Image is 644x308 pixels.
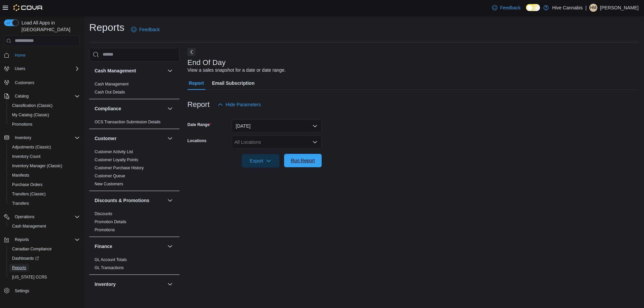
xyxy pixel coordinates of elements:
span: GL Account Totals [95,257,127,262]
span: Dashboards [12,256,39,261]
a: Transfers [9,199,32,207]
a: Promotions [95,228,115,232]
span: OCS Transaction Submission Details [95,119,161,125]
span: Customers [15,80,34,85]
span: Report [189,76,204,90]
span: Adjustments (Classic) [12,144,51,150]
span: Catalog [15,94,29,99]
a: My Catalog (Classic) [9,111,52,119]
span: Cash Management [9,222,80,230]
button: Catalog [1,91,83,101]
span: [US_STATE] CCRS [12,274,47,280]
button: Inventory [95,281,165,288]
button: [DATE] [232,119,322,133]
span: Transfers (Classic) [9,190,80,198]
a: Adjustments (Classic) [9,143,54,151]
button: My Catalog (Classic) [7,110,83,120]
h3: Report [187,101,210,109]
button: Settings [1,286,83,296]
button: Export [242,154,279,168]
a: Settings [12,287,32,295]
button: Inventory [1,133,83,142]
a: Customer Purchase History [95,166,144,170]
span: HM [590,4,597,12]
button: Transfers (Classic) [7,189,83,199]
span: Export [246,154,275,168]
p: Hive Cannabis [552,4,583,12]
span: Inventory Count [12,154,41,159]
span: Promotions [9,120,80,128]
a: Cash Management [9,222,49,230]
span: Transfers [9,199,80,207]
button: Adjustments (Classic) [7,142,83,152]
span: Customer Queue [95,173,125,179]
span: Reports [12,236,80,244]
h1: Reports [89,21,124,34]
span: Manifests [9,171,80,179]
button: Customers [1,77,83,87]
span: Promotions [12,122,33,127]
span: Feedback [500,4,521,11]
span: Hide Parameters [226,101,261,108]
span: Customer Purchase History [95,165,144,171]
div: View a sales snapshot for a date or date range. [187,67,286,74]
a: Dashboards [7,254,83,263]
button: Home [1,50,83,60]
button: Operations [1,212,83,222]
button: Inventory Manager (Classic) [7,161,83,171]
span: Adjustments (Classic) [9,143,80,151]
a: Promotions [9,120,35,128]
span: My Catalog (Classic) [9,111,80,119]
button: Inventory Count [7,152,83,161]
label: Date Range [187,122,211,127]
a: Cash Management [95,82,128,86]
span: Catalog [12,92,80,100]
button: Canadian Compliance [7,244,83,254]
span: GL Transactions [95,265,124,270]
button: Manifests [7,171,83,180]
span: Operations [15,214,35,220]
span: Manifests [12,173,29,178]
button: Customer [95,135,165,142]
a: GL Account Totals [95,257,127,262]
button: Reports [1,235,83,244]
button: Hide Parameters [215,98,264,111]
span: Inventory Manager (Classic) [9,162,80,170]
button: Reports [7,263,83,272]
a: Purchase Orders [9,181,45,189]
button: Operations [12,213,37,221]
button: Compliance [166,105,174,113]
span: Home [12,51,80,59]
span: Promotions [95,227,115,233]
a: Discounts [95,211,112,216]
button: Open list of options [312,139,318,145]
button: Inventory [12,134,34,142]
div: Finance [89,256,179,274]
h3: Finance [95,243,112,250]
span: Inventory Manager (Classic) [12,163,62,169]
button: Discounts & Promotions [95,197,165,204]
button: Purchase Orders [7,180,83,189]
label: Locations [187,138,207,143]
button: Cash Management [7,222,83,231]
a: Customer Queue [95,174,125,178]
button: Inventory [166,280,174,288]
button: Customer [166,134,174,142]
a: GL Transactions [95,265,124,270]
span: Purchase Orders [12,182,43,187]
span: Transfers (Classic) [12,191,46,197]
h3: Inventory [95,281,116,288]
a: Feedback [489,1,523,14]
a: [US_STATE] CCRS [9,273,50,281]
button: Transfers [7,199,83,208]
button: Classification (Classic) [7,101,83,110]
a: Canadian Compliance [9,245,54,253]
button: Run Report [284,154,322,167]
span: Cash Management [95,81,128,87]
a: Promotion Details [95,220,126,224]
span: Canadian Compliance [9,245,80,253]
a: Inventory Manager (Classic) [9,162,65,170]
button: Finance [95,243,165,250]
span: Feedback [139,26,160,33]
